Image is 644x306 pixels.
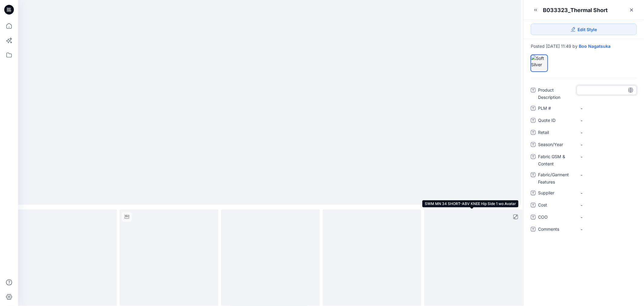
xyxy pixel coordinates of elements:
[511,212,521,222] button: full screen
[538,189,574,198] span: Supplier
[538,86,574,101] span: Product Description
[581,214,633,220] span: -
[578,26,597,33] span: Edit Style
[581,105,633,112] span: -
[627,5,636,15] a: Close Style Presentation
[581,117,633,124] span: -
[581,202,633,208] span: -
[581,226,633,233] span: -
[581,129,633,136] span: -
[538,129,574,137] span: Retail
[579,44,610,49] a: Boo Nagatsuka
[538,171,574,186] span: Fabric/Garment Features
[531,5,540,15] button: Minimize
[538,153,574,168] span: Fabric GSM & Content
[538,117,574,125] span: Quote ID
[538,213,574,222] span: COO
[581,172,633,178] span: -
[531,44,637,49] div: Posted [DATE] 11:49 by
[581,154,633,160] span: -
[543,6,608,14] div: B033323_Thermal Short
[581,190,633,196] span: -
[538,105,574,113] span: PLM #
[531,24,637,35] a: Edit Style
[531,55,548,72] div: Soft Silver
[581,142,633,148] span: -
[538,141,574,149] span: Season/Year
[538,201,574,210] span: Cost
[538,226,574,234] span: Comments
